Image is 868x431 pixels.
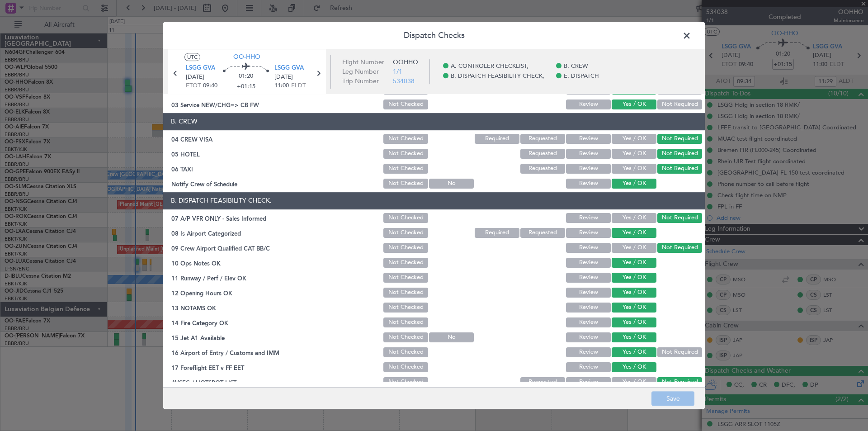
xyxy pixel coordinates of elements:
button: Not Required [657,347,702,357]
button: Not Required [657,377,702,387]
button: Not Required [657,99,702,109]
button: Not Required [657,213,702,223]
button: Not Required [657,243,702,253]
header: Dispatch Checks [163,22,705,49]
button: Not Required [657,149,702,159]
button: Not Required [657,134,702,144]
button: Not Required [657,164,702,174]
